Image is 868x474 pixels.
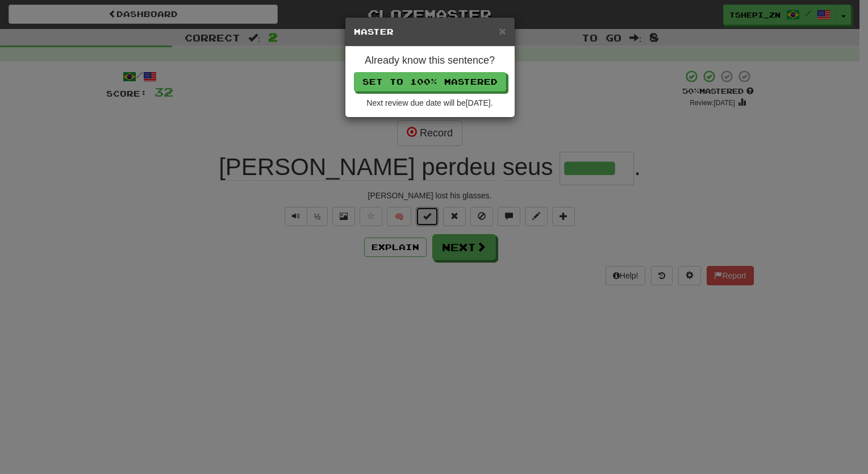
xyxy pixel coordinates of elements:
[354,72,506,92] button: Set to 100% Mastered
[499,24,506,38] span: ×
[354,26,506,38] h5: Master
[499,25,506,37] button: Close
[354,55,506,66] h4: Already know this sentence?
[354,97,506,109] div: Next review due date will be [DATE] .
